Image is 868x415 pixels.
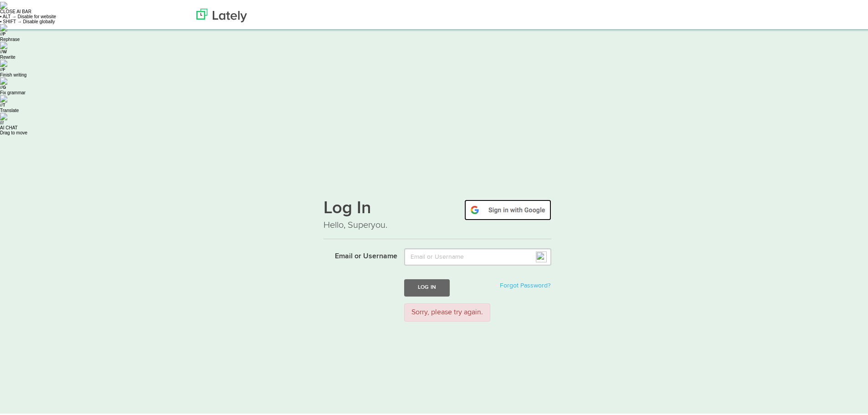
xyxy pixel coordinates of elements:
[317,246,397,260] label: Email or Username
[324,217,551,230] p: Hello, Superyou.
[404,302,490,320] div: Sorry, please try again.
[404,277,450,294] button: Log In
[324,198,551,217] h1: Log In
[404,246,551,264] input: Email or Username
[500,281,550,287] a: Forgot Password?
[464,198,551,219] img: google-signin.png
[536,250,547,261] img: npw-badge-icon.svg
